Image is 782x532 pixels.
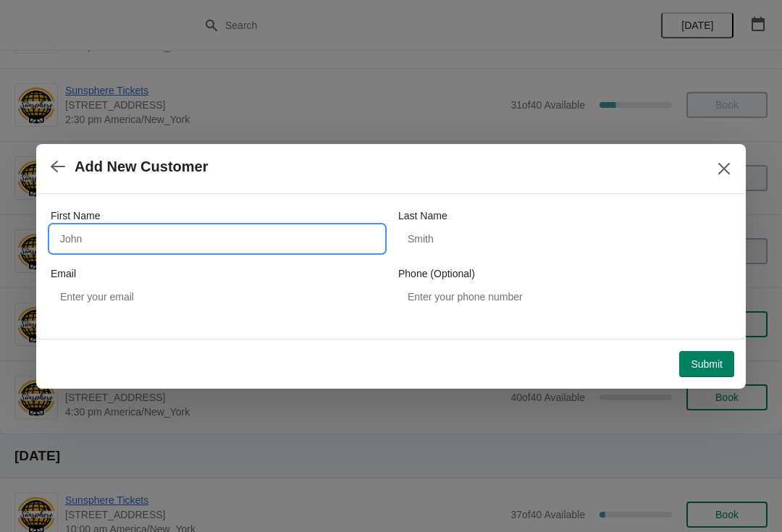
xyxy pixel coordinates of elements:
label: Email [51,266,76,281]
span: Submit [691,358,723,370]
h2: Add New Customer [75,159,208,175]
label: First Name [51,208,100,223]
input: Enter your email [51,284,384,310]
button: Submit [679,351,734,377]
label: Phone (Optional) [398,266,475,281]
button: Close [711,156,737,182]
input: John [51,226,384,252]
input: Enter your phone number [398,284,731,310]
input: Smith [398,226,731,252]
label: Last Name [398,208,447,223]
